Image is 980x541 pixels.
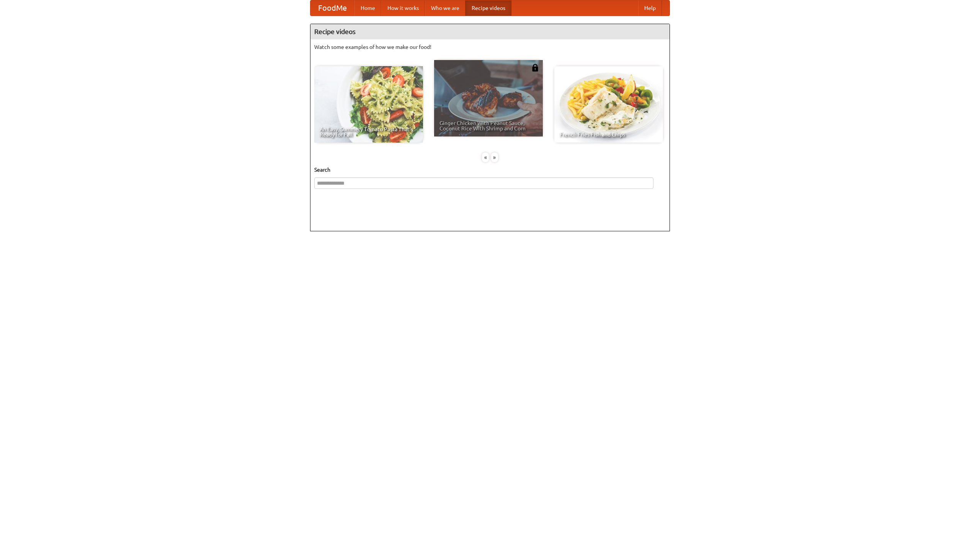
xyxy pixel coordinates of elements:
[531,64,539,71] img: 483408.png
[314,43,666,51] p: Watch some examples of how we make our food!
[314,166,666,174] h5: Search
[425,0,465,16] a: Who we are
[354,0,381,16] a: Home
[554,66,663,143] a: French Fries Fish and Chips
[381,0,425,16] a: How it works
[314,66,423,143] a: An Easy, Summery Tomato Pasta That's Ready for Fall
[465,0,511,16] a: Recipe videos
[491,153,498,162] div: »
[310,24,670,39] h4: Recipe videos
[482,153,489,162] div: «
[638,0,662,16] a: Help
[310,0,354,16] a: FoodMe
[320,127,418,137] span: An Easy, Summery Tomato Pasta That's Ready for Fall
[560,132,658,137] span: French Fries Fish and Chips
